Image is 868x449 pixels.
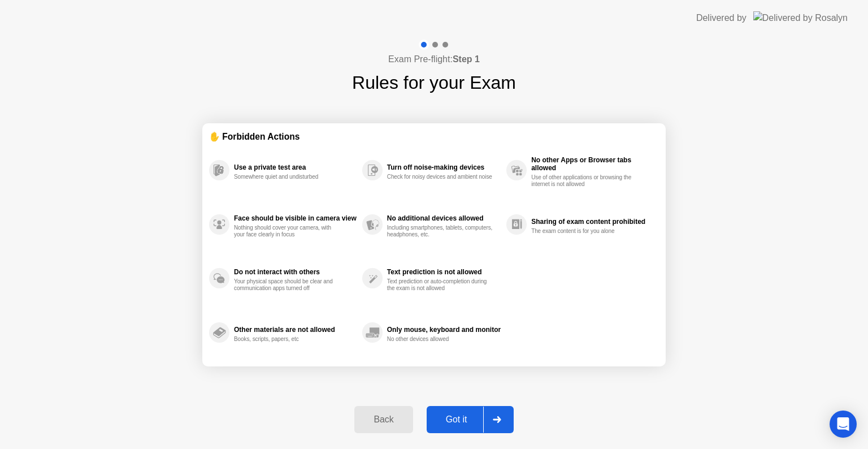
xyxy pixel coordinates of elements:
[234,326,357,334] div: Other materials are not allowed
[234,163,357,171] div: Use a private test area
[234,174,341,180] div: Somewhere quiet and undisturbed
[696,11,747,25] div: Delivered by
[753,11,848,24] img: Delivered by Rosalyn
[453,54,480,64] b: Step 1
[234,278,341,292] div: Your physical space should be clear and communication apps turned off
[209,130,659,143] div: ✋ Forbidden Actions
[531,228,638,235] div: The exam content is for you alone
[427,406,514,433] button: Got it
[387,326,501,334] div: Only mouse, keyboard and monitor
[358,415,409,425] div: Back
[234,214,357,222] div: Face should be visible in camera view
[234,268,357,276] div: Do not interact with others
[388,53,480,66] h4: Exam Pre-flight:
[234,336,341,343] div: Books, scripts, papers, etc
[387,214,501,222] div: No additional devices allowed
[430,415,483,425] div: Got it
[531,218,653,226] div: Sharing of exam content prohibited
[387,336,494,343] div: No other devices allowed
[387,163,501,171] div: Turn off noise-making devices
[387,225,494,238] div: Including smartphones, tablets, computers, headphones, etc.
[354,406,413,433] button: Back
[531,174,638,188] div: Use of other applications or browsing the internet is not allowed
[352,69,516,96] h1: Rules for your Exam
[830,411,857,438] div: Open Intercom Messenger
[387,268,501,276] div: Text prediction is not allowed
[531,156,653,172] div: No other Apps or Browser tabs allowed
[387,174,494,180] div: Check for noisy devices and ambient noise
[234,225,341,238] div: Nothing should cover your camera, with your face clearly in focus
[387,278,494,292] div: Text prediction or auto-completion during the exam is not allowed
